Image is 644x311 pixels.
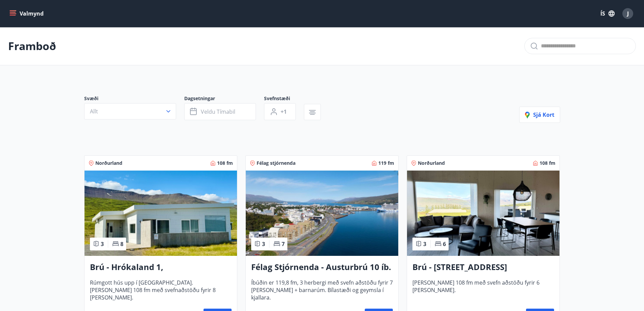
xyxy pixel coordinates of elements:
h3: Brú - [STREET_ADDRESS] [412,261,554,273]
span: J [627,10,629,17]
span: Norðurland [418,160,445,166]
button: Veldu tímabil [184,103,256,120]
span: Félag stjórnenda [257,160,295,166]
button: +1 [264,103,296,120]
p: Framboð [8,39,56,53]
img: Paella dish [246,171,398,256]
span: 6 [443,240,446,248]
span: Allt [90,108,98,115]
span: 8 [120,240,123,248]
button: ÍS [597,7,618,20]
span: Veldu tímabil [201,108,235,115]
span: Sjá kort [525,111,554,118]
button: Sjá kort [519,107,560,123]
span: Svæði [84,95,184,103]
span: 108 fm [540,160,555,166]
h3: Félag Stjórnenda - Austurbrú 10 íb. 201 [251,261,393,273]
span: 3 [262,240,265,248]
span: 119 fm [378,160,394,166]
h3: Brú - Hrókaland 1, [GEOGRAPHIC_DATA] [90,261,232,273]
span: 7 [282,240,285,248]
span: Norðurland [95,160,122,166]
span: Rúmgott hús upp í [GEOGRAPHIC_DATA]. [PERSON_NAME] 108 fm með svefnaðstöðu fyrir 8 [PERSON_NAME]. [90,279,232,301]
span: [PERSON_NAME] 108 fm með svefn aðstöðu fyrir 6 [PERSON_NAME]. [412,279,554,301]
span: 3 [423,240,426,248]
img: Paella dish [85,171,237,256]
button: Allt [84,103,176,119]
span: 3 [101,240,104,248]
span: Svefnstæði [264,95,304,103]
button: J [620,5,636,22]
span: +1 [281,108,287,115]
span: 108 fm [217,160,233,166]
span: Dagsetningar [184,95,264,103]
button: menu [8,7,46,20]
span: Íbúðin er 119,8 fm, 3 herbergi með svefn aðstöðu fyrir 7 [PERSON_NAME] + barnarúm. Bílastæði og g... [251,279,393,301]
img: Paella dish [407,171,559,256]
